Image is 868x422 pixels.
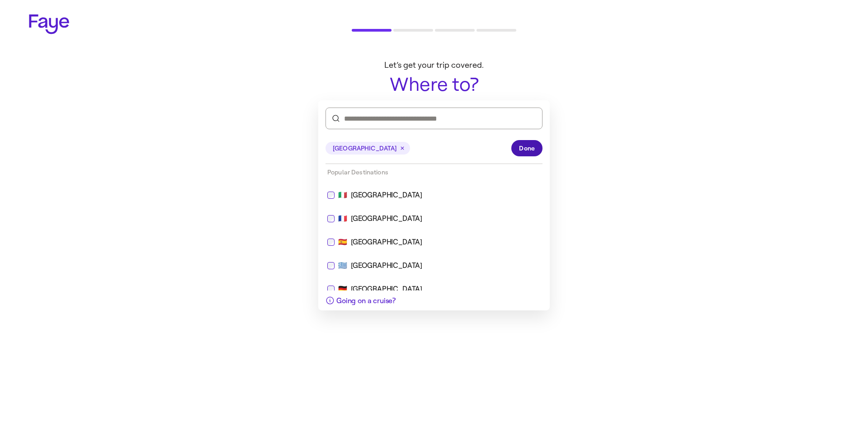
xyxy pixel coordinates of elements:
[351,284,422,295] div: [GEOGRAPHIC_DATA]
[336,296,396,305] span: Going on a cruise?
[511,140,542,156] button: Done
[351,237,422,248] div: [GEOGRAPHIC_DATA]
[519,144,535,153] span: Done
[327,284,541,295] div: 🇩🇪
[351,190,422,201] div: [GEOGRAPHIC_DATA]
[327,237,541,248] div: 🇪🇸
[318,164,550,181] div: Popular Destinations
[351,213,422,224] div: [GEOGRAPHIC_DATA]
[327,260,541,271] div: 🇬🇷
[333,144,396,153] span: [GEOGRAPHIC_DATA]
[327,213,541,224] div: 🇫🇷
[351,260,422,271] div: [GEOGRAPHIC_DATA]
[320,61,548,70] p: Let’s get your trip covered.
[327,190,541,201] div: 🇮🇹
[318,291,403,310] button: Going on a cruise?
[320,74,548,95] h1: Where to?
